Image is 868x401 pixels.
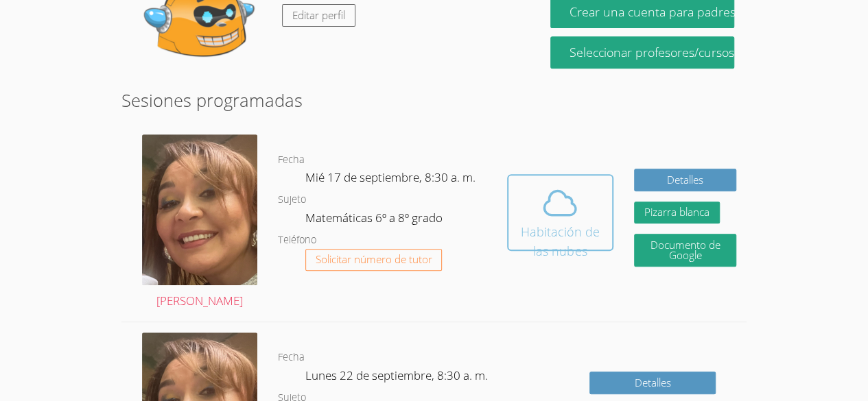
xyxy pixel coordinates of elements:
[570,44,734,60] font: Seleccionar profesores/cursos
[142,134,257,285] img: IMG_0482.jpeg
[589,372,716,394] a: Detalles
[278,153,305,166] font: Fecha
[634,202,720,224] button: Pizarra blanca
[667,173,703,186] font: Detalles
[282,4,355,27] a: Editar perfil
[570,3,736,20] font: Crear una cuenta para padres
[521,223,600,259] font: Habitación de las nubes
[305,367,488,383] font: Lunes 22 de septiembre, 8:30 a. m.
[634,376,670,389] font: Detalles
[292,8,345,22] font: Editar perfil
[142,134,257,311] a: [PERSON_NAME]
[634,169,736,191] a: Detalles
[650,238,720,262] font: Documento de Google
[278,350,305,363] font: Fecha
[305,169,476,185] font: Mié 17 de septiembre, 8:30 a. m.
[550,36,734,69] a: Seleccionar profesores/cursos
[278,193,306,206] font: Sujeto
[316,252,432,266] font: Solicitar número de tutor
[278,233,316,246] font: Teléfono
[305,249,443,271] button: Solicitar número de tutor
[507,174,613,251] button: Habitación de las nubes
[644,205,709,219] font: Pizarra blanca
[156,293,243,308] font: [PERSON_NAME]
[121,88,303,112] font: Sesiones programadas
[305,210,443,226] font: Matemáticas 6º a 8º grado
